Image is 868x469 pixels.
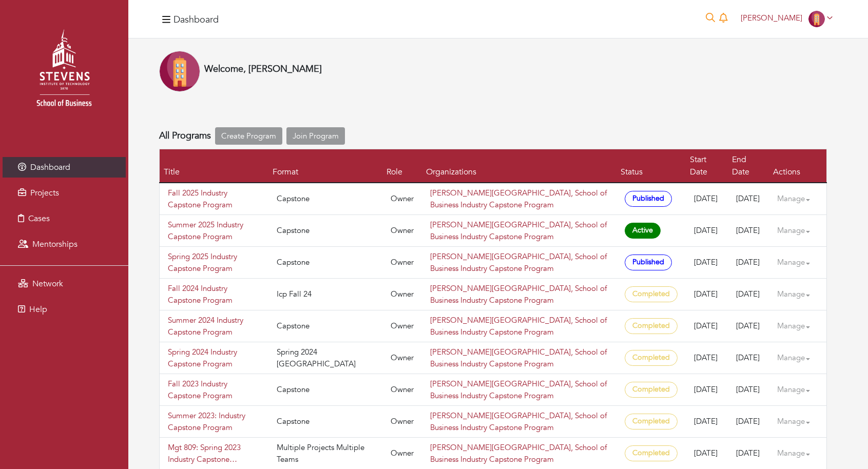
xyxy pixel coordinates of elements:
a: [PERSON_NAME][GEOGRAPHIC_DATA], School of Business Industry Capstone Program [430,315,607,337]
a: Summer 2024 Industry Capstone Program [168,315,260,338]
td: Owner [382,310,422,342]
a: Manage [777,380,818,400]
a: Mgt 809: Spring 2023 Industry Capstone Program [168,442,260,465]
a: Summer 2025 Industry Capstone Program [168,219,260,242]
a: Fall 2024 Industry Capstone Program [168,283,260,306]
span: Projects [30,187,59,199]
a: Manage [777,316,818,336]
td: [DATE] [686,342,728,374]
a: [PERSON_NAME][GEOGRAPHIC_DATA], School of Business Industry Capstone Program [430,379,607,401]
td: Capstone [268,215,382,247]
td: Owner [382,247,422,279]
img: Company-Icon-7f8a26afd1715722aa5ae9dc11300c11ceeb4d32eda0db0d61c21d11b95ecac6.png [808,11,825,27]
th: Title [160,149,268,183]
a: Join Program [286,127,345,145]
td: Owner [382,183,422,215]
h4: Welcome, [PERSON_NAME] [204,64,322,75]
td: [DATE] [686,310,728,342]
td: Capstone [268,406,382,438]
th: Format [268,149,382,183]
a: Mentorships [3,234,126,255]
td: Capstone [268,374,382,406]
td: [DATE] [728,183,769,215]
a: Manage [777,284,818,304]
a: [PERSON_NAME][GEOGRAPHIC_DATA], School of Business Industry Capstone Program [430,347,607,369]
a: Manage [777,189,818,209]
td: Capstone [268,310,382,342]
a: [PERSON_NAME][GEOGRAPHIC_DATA], School of Business Industry Capstone Program [430,188,607,210]
span: Cases [28,213,50,224]
a: Summer 2023: Industry Capstone Program [168,410,260,433]
span: Completed [625,318,678,334]
img: Company-Icon-7f8a26afd1715722aa5ae9dc11300c11ceeb4d32eda0db0d61c21d11b95ecac6.png [159,51,200,92]
td: Owner [382,406,422,438]
span: Published [625,191,672,207]
span: Completed [625,286,678,302]
span: Help [29,304,47,315]
td: [DATE] [728,374,769,406]
td: Spring 2024 [GEOGRAPHIC_DATA] [268,342,382,374]
a: Fall 2025 Industry Capstone Program [168,187,260,210]
a: Spring 2025 Industry Capstone Program [168,251,260,274]
span: Published [625,255,672,270]
a: Manage [777,443,818,463]
th: End Date [728,149,769,183]
td: Capstone [268,183,382,215]
span: Network [32,278,63,289]
a: [PERSON_NAME][GEOGRAPHIC_DATA], School of Business Industry Capstone Program [430,251,607,273]
td: Owner [382,342,422,374]
a: Spring 2024 Industry Capstone Program [168,346,260,369]
td: Owner [382,279,422,310]
a: [PERSON_NAME][GEOGRAPHIC_DATA], School of Business Industry Capstone Program [430,442,607,464]
a: [PERSON_NAME][GEOGRAPHIC_DATA], School of Business Industry Capstone Program [430,283,607,305]
td: [DATE] [686,215,728,247]
td: [DATE] [728,406,769,438]
h4: All Programs [159,130,211,142]
span: Mentorships [32,239,78,250]
a: Manage [777,221,818,241]
img: stevens_logo.png [10,18,118,126]
span: Dashboard [30,162,70,173]
a: Manage [777,348,818,368]
a: Create Program [215,127,282,145]
a: [PERSON_NAME][GEOGRAPHIC_DATA], School of Business Industry Capstone Program [430,411,607,433]
span: [PERSON_NAME] [741,13,802,23]
td: Capstone [268,247,382,279]
td: [DATE] [728,310,769,342]
a: Fall 2023 Industry Capstone Program [168,378,260,401]
td: [DATE] [686,406,728,438]
td: [DATE] [728,279,769,310]
a: Network [3,273,126,294]
th: Start Date [686,149,728,183]
td: Icp Fall 24 [268,279,382,310]
th: Role [382,149,422,183]
td: [DATE] [728,342,769,374]
a: Manage [777,252,818,272]
a: Cases [3,208,126,229]
td: [DATE] [686,183,728,215]
td: [DATE] [728,215,769,247]
th: Actions [769,149,827,183]
span: Completed [625,350,678,366]
td: [DATE] [686,279,728,310]
span: Completed [625,445,678,461]
td: Owner [382,215,422,247]
a: Projects [3,183,126,203]
span: Completed [625,382,678,398]
span: Completed [625,414,678,429]
td: Owner [382,374,422,406]
a: Manage [777,412,818,432]
span: Active [625,223,661,239]
a: [PERSON_NAME][GEOGRAPHIC_DATA], School of Business Industry Capstone Program [430,220,607,242]
td: [DATE] [728,247,769,279]
td: [DATE] [686,247,728,279]
th: Status [616,149,686,183]
td: [DATE] [686,374,728,406]
a: Help [3,299,126,320]
a: [PERSON_NAME] [736,13,837,23]
th: Organizations [422,149,616,183]
h4: Dashboard [173,14,219,26]
a: Dashboard [3,157,126,178]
